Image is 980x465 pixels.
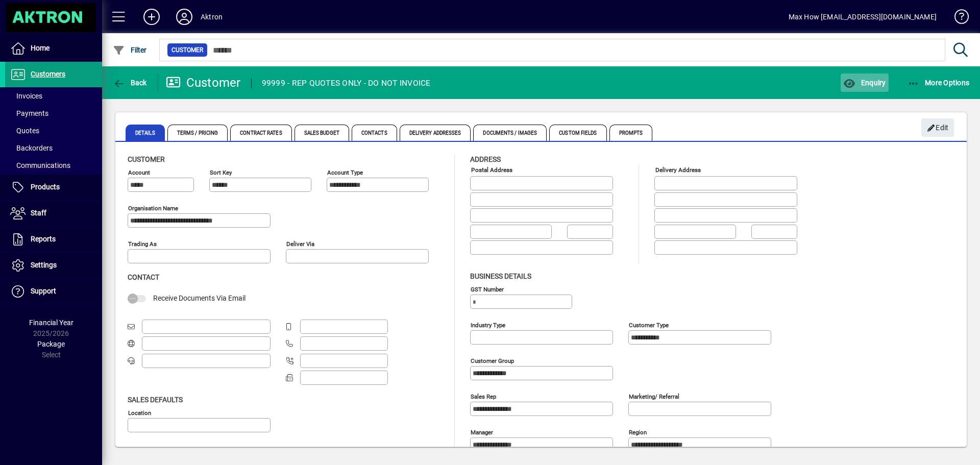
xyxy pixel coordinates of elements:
[609,125,653,141] span: Prompts
[128,396,183,404] span: Sales defaults
[470,272,531,280] span: Business details
[629,393,679,400] mat-label: Marketing/ Referral
[947,2,967,35] a: Knowledge Base
[908,79,970,87] span: More Options
[135,8,168,26] button: Add
[789,9,937,25] div: Max How [EMAIL_ADDRESS][DOMAIN_NAME]
[400,125,471,141] span: Delivery Addresses
[128,205,178,212] mat-label: Organisation name
[113,46,147,54] span: Filter
[5,157,102,174] a: Communications
[473,125,547,141] span: Documents / Images
[171,45,203,55] span: Customer
[31,209,46,217] span: Staff
[927,119,949,136] span: Edit
[37,340,65,348] span: Package
[10,127,39,135] span: Quotes
[352,125,397,141] span: Contacts
[128,409,151,416] mat-label: Location
[31,261,57,269] span: Settings
[5,279,102,304] a: Support
[168,8,201,26] button: Profile
[230,125,291,141] span: Contract Rates
[110,74,150,92] button: Back
[31,183,60,191] span: Products
[286,240,314,248] mat-label: Deliver via
[549,125,606,141] span: Custom Fields
[5,227,102,252] a: Reports
[327,169,363,176] mat-label: Account Type
[471,321,505,328] mat-label: Industry type
[471,393,496,400] mat-label: Sales rep
[10,92,42,100] span: Invoices
[113,79,147,87] span: Back
[31,287,56,295] span: Support
[5,175,102,200] a: Products
[167,125,228,141] span: Terms / Pricing
[843,79,886,87] span: Enquiry
[629,321,669,328] mat-label: Customer type
[31,44,50,52] span: Home
[5,253,102,278] a: Settings
[10,109,48,117] span: Payments
[5,122,102,139] a: Quotes
[905,74,972,92] button: More Options
[126,125,165,141] span: Details
[166,75,241,91] div: Customer
[841,74,888,92] button: Enquiry
[110,41,150,59] button: Filter
[102,74,158,92] app-page-header-button: Back
[31,70,65,78] span: Customers
[128,240,157,248] mat-label: Trading as
[262,75,431,91] div: 99999 - REP QUOTES ONLY - DO NOT INVOICE
[295,125,349,141] span: Sales Budget
[153,294,246,302] span: Receive Documents Via Email
[10,161,70,169] span: Communications
[5,87,102,105] a: Invoices
[471,285,504,292] mat-label: GST Number
[629,428,647,435] mat-label: Region
[128,273,159,281] span: Contact
[471,357,514,364] mat-label: Customer group
[128,169,150,176] mat-label: Account
[10,144,53,152] span: Backorders
[201,9,223,25] div: Aktron
[921,118,954,137] button: Edit
[31,235,56,243] span: Reports
[5,201,102,226] a: Staff
[470,155,501,163] span: Address
[471,428,493,435] mat-label: Manager
[5,105,102,122] a: Payments
[29,319,73,327] span: Financial Year
[5,139,102,157] a: Backorders
[5,36,102,61] a: Home
[128,155,165,163] span: Customer
[210,169,232,176] mat-label: Sort key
